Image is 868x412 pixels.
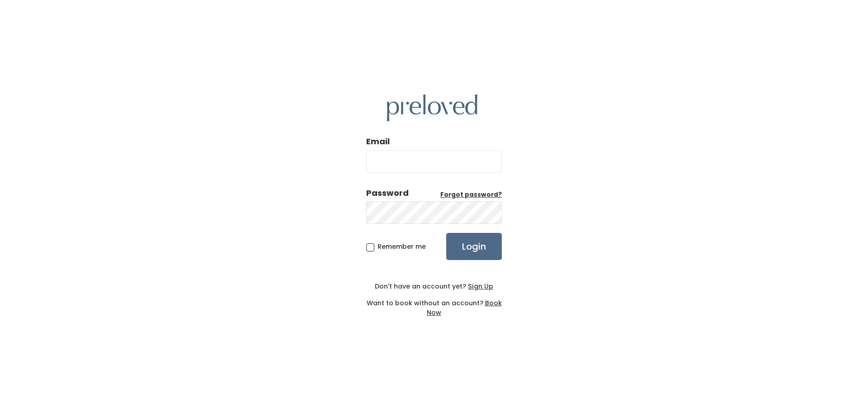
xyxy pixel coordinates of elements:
[366,136,390,147] label: Email
[427,298,502,317] a: Book Now
[466,282,493,291] a: Sign Up
[366,187,409,199] div: Password
[387,95,477,121] img: preloved logo
[366,291,502,317] div: Want to book without an account?
[366,282,502,291] div: Don't have an account yet?
[377,242,426,251] span: Remember me
[440,190,502,199] a: Forgot password?
[446,233,502,260] input: Login
[468,282,493,291] u: Sign Up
